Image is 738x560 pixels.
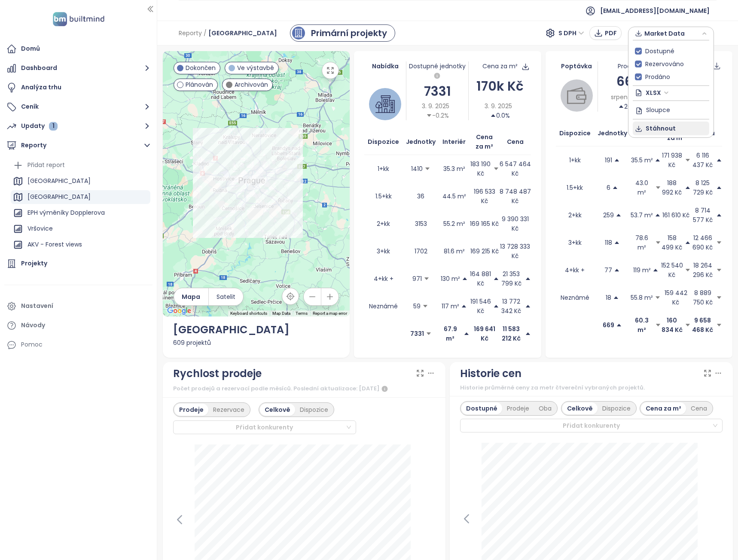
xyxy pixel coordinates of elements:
[27,207,105,218] div: EPH výměníky Dopplerova
[50,10,107,28] img: logo
[603,210,614,220] p: 259
[616,212,622,218] span: caret-up
[21,339,43,350] div: Pomoc
[691,233,715,252] p: 12 466 690 Kč
[716,295,722,301] span: caret-down
[21,121,58,131] div: Updaty
[556,146,594,174] td: 1+kk
[662,210,689,220] p: 161 610 Kč
[556,201,594,229] td: 2+kk
[661,316,683,335] p: 160 834 Kč
[11,222,150,236] div: Vršovice
[364,237,403,265] td: 3+kk
[490,113,496,119] span: caret-up
[375,94,395,114] img: house
[11,158,150,172] div: Přidat report
[606,293,611,302] p: 18
[410,329,424,338] p: 7331
[685,157,691,163] span: caret-down
[4,336,152,353] div: Pomoc
[470,247,499,256] p: 169 215 Kč
[441,274,460,283] p: 130 m²
[443,219,465,228] p: 55.2 m²
[686,402,712,414] div: Cena
[444,247,465,256] p: 81.6 m²
[21,82,61,93] div: Analýza trhu
[439,324,462,343] p: 67.9 m²
[11,238,150,252] div: AKV - Forest views
[499,214,531,233] p: 9 390 331 Kč
[209,288,243,305] button: Satelit
[424,166,430,172] span: caret-down
[27,239,82,250] div: AKV - Forest views
[613,295,619,301] span: caret-up
[525,331,531,337] span: caret-up
[493,276,499,282] span: caret-up
[534,402,556,414] div: Oba
[614,267,620,273] span: caret-up
[600,0,710,21] span: [EMAIL_ADDRESS][DOMAIN_NAME]
[631,293,653,302] p: 55.8 m²
[426,113,432,119] span: caret-down
[631,178,653,197] p: 43.0 m²
[470,159,492,178] p: 183 190 Kč
[661,261,683,280] p: 152 540 Kč
[296,311,308,316] a: Terms (opens in new tab)
[482,61,518,71] div: Cena za m²
[422,101,449,111] span: 3. 9. 2025
[260,404,295,416] div: Celkově
[174,288,208,305] button: Mapa
[413,301,421,311] p: 59
[618,102,639,111] div: 20.1%
[499,187,531,206] p: 8 748 487 Kč
[661,178,683,197] p: 188 992 Kč
[691,178,715,197] p: 8 125 729 Kč
[415,219,427,228] p: 3153
[21,320,45,331] div: Návody
[502,402,534,414] div: Prodeje
[642,59,687,69] span: Rezervováno
[716,240,722,246] span: caret-down
[633,27,709,40] div: button
[313,311,347,316] a: Report a map error
[426,111,449,120] div: -0.2%
[499,297,523,316] p: 13 772 342 Kč
[499,324,523,343] p: 11 583 212 Kč
[614,157,620,163] span: caret-up
[633,103,709,117] button: Sloupce
[364,265,403,292] td: 4+kk +
[567,86,586,105] img: wallet
[562,402,598,414] div: Celkově
[605,238,612,247] p: 118
[556,284,594,311] td: Neznámé
[655,185,661,191] span: caret-down
[499,242,531,261] p: 13 728 333 Kč
[173,322,340,338] div: [GEOGRAPHIC_DATA]
[461,303,467,309] span: caret-up
[603,320,614,330] p: 669
[685,240,691,246] span: caret-up
[598,402,635,414] div: Dispozice
[406,61,468,81] div: Dostupné jednotky
[598,61,660,71] div: Prodeje
[605,28,617,38] span: PDF
[364,129,403,155] th: Dispozice
[4,137,152,154] button: Reporty
[470,187,500,206] p: 196 533 Kč
[442,301,459,311] p: 117 m²
[442,192,466,201] p: 44.5 m²
[426,331,432,337] span: caret-down
[208,404,249,416] div: Rezervace
[186,80,213,89] span: Plánován
[655,212,661,218] span: caret-up
[716,212,722,218] span: caret-up
[633,265,651,275] p: 119 m²
[11,174,150,188] div: [GEOGRAPHIC_DATA]
[415,247,427,256] p: 1702
[311,27,387,40] div: Primární projekty
[174,404,208,416] div: Prodeje
[646,124,676,133] span: Stáhnout
[685,267,691,273] span: caret-down
[644,27,700,40] span: Market Data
